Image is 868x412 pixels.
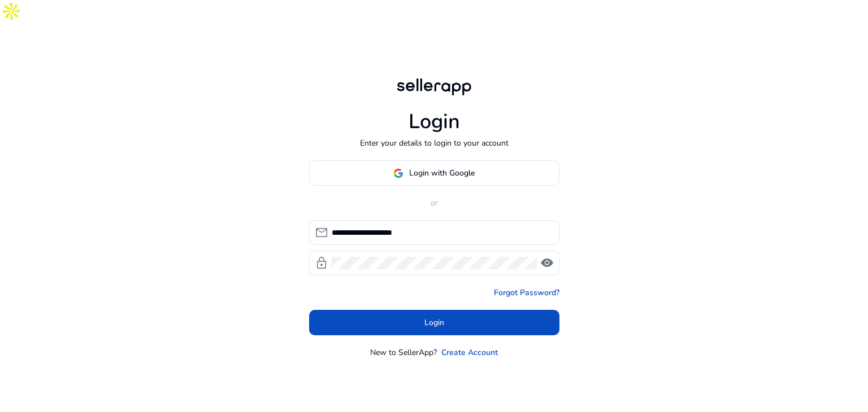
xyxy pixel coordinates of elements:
[309,197,559,209] p: or
[309,310,559,335] button: Login
[441,347,498,358] a: Create Account
[315,226,328,239] span: mail
[393,168,403,178] img: google-logo.svg
[315,256,328,270] span: lock
[370,347,437,358] p: New to SellerApp?
[309,160,559,186] button: Login with Google
[494,287,559,299] a: Forgot Password?
[424,317,444,328] span: Login
[360,137,509,149] p: Enter your details to login to your account
[409,167,475,179] span: Login with Google
[540,256,554,270] span: visibility
[409,109,460,134] h1: Login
